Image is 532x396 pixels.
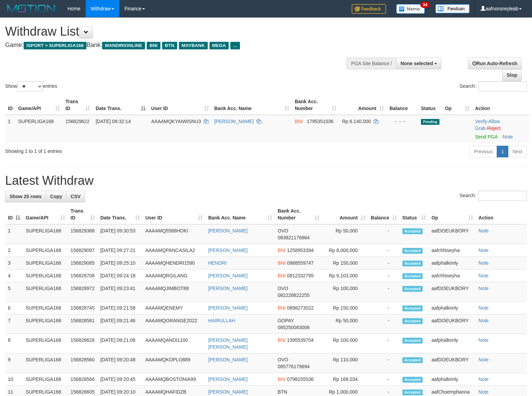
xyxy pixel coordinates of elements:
td: Rp 150,000 [322,257,368,269]
span: Accepted [402,389,423,395]
a: [PERSON_NAME] [208,228,247,233]
td: AAAAMQHENDRI1590 [143,257,206,269]
td: - [368,314,400,334]
input: Search: [478,191,527,201]
th: Bank Acc. Name: activate to sort column ascending [211,95,292,115]
span: BTN [278,389,287,395]
a: [PERSON_NAME] [208,248,247,253]
span: Accepted [402,377,423,383]
span: Copy 083821176864 to clipboard [278,235,310,240]
td: AAAAMQANDI1100 [143,334,206,353]
span: Rp 6.140.000 [342,119,371,124]
td: AAAAMQJIMBOT88 [143,282,206,302]
td: 156828745 [68,302,98,314]
th: Game/API: activate to sort column ascending [15,95,63,115]
td: - [368,373,400,386]
a: Note [479,318,489,323]
td: 156829097 [68,244,98,257]
span: ISPORT > SUPERLIGA168 [24,42,86,49]
td: SUPERLIGA168 [23,257,68,269]
td: SUPERLIGA168 [23,373,68,386]
a: CSV [66,191,85,202]
span: Copy 085250083006 to clipboard [278,325,310,330]
a: Note [479,357,489,362]
span: Copy 082228822255 to clipboard [278,292,310,298]
span: Copy 1258953394 to clipboard [287,248,314,253]
div: PGA Site Balance / [347,58,396,69]
span: AAAAMQKYAIWISNU3 [151,119,201,124]
a: 1 [497,146,508,157]
span: ... [230,42,240,49]
td: [DATE] 09:21:06 [98,334,143,353]
a: Note [479,376,489,382]
td: Rp 100,000 [322,282,368,302]
td: aafchhiseyha [429,269,476,282]
th: ID [5,95,15,115]
a: [PERSON_NAME] [208,286,247,291]
th: Action [472,95,529,115]
td: SUPERLIGA168 [23,314,68,334]
a: Run Auto-Refresh [468,58,522,69]
th: Bank Acc. Number: activate to sort column ascending [275,205,322,224]
td: Rp 50,000 [322,224,368,244]
td: AAAAMQ5588HOKI [143,224,206,244]
td: 4 [5,269,23,282]
span: Accepted [402,338,423,344]
span: Show 25 rows [10,194,41,199]
label: Search: [460,191,527,201]
th: Game/API: activate to sort column ascending [23,205,68,224]
td: aafphalkimly [429,373,476,386]
td: 2 [5,244,23,257]
th: Date Trans.: activate to sort column ascending [98,205,143,224]
span: Pending [421,119,439,125]
td: 9 [5,353,23,373]
th: Amount: activate to sort column ascending [322,205,368,224]
td: SUPERLIGA168 [23,353,68,373]
td: aafchhiseyha [429,244,476,257]
a: Send PGA [475,134,497,140]
a: Note [479,248,489,253]
td: 10 [5,373,23,386]
span: BNI [278,273,286,278]
td: [DATE] 09:20:45 [98,373,143,386]
a: Reject [487,125,501,131]
th: Bank Acc. Name: activate to sort column ascending [205,205,275,224]
span: Copy 0988559747 to clipboard [287,260,314,266]
span: BNI [278,337,286,343]
span: Accepted [402,286,423,292]
a: HENDRI [208,260,227,266]
a: Note [479,305,489,311]
td: SUPERLIGA168 [23,334,68,353]
th: Balance [387,95,418,115]
h4: Game: Bank: [5,42,348,49]
a: [PERSON_NAME] [208,389,247,395]
span: BNI [147,42,160,49]
th: Bank Acc. Number: activate to sort column ascending [292,95,339,115]
th: Op: activate to sort column ascending [442,95,472,115]
span: Copy 085776179694 to clipboard [278,364,310,369]
span: MAYBANK [179,42,208,49]
a: Show 25 rows [5,191,46,202]
td: 156828708 [68,269,98,282]
td: - [368,244,400,257]
td: - [368,302,400,314]
img: MOTION_logo.png [5,3,57,14]
a: Previous [470,146,497,157]
td: aafDOEUKBORY [429,353,476,373]
td: - [368,269,400,282]
td: Rp 50,000 [322,314,368,334]
a: Note [479,228,489,233]
a: Note [479,337,489,343]
td: aafDOEUKBORY [429,224,476,244]
span: GOPAY [278,318,294,323]
span: OVO [278,228,288,233]
td: aafphalkimly [429,302,476,314]
span: Copy 1395539704 to clipboard [287,337,314,343]
h1: Withdraw List [5,25,348,38]
span: 34 [420,2,430,8]
td: [DATE] 09:25:10 [98,257,143,269]
td: 3 [5,257,23,269]
span: Accepted [402,305,423,311]
td: 1 [5,115,15,143]
span: [DATE] 09:32:14 [96,119,131,124]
